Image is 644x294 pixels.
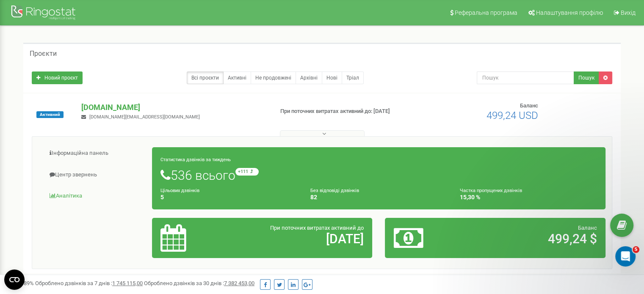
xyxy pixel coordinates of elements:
[477,71,574,84] input: Пошук
[32,71,83,84] a: Новий проєкт
[574,71,599,84] button: Пошук
[280,107,416,115] p: При поточних витратах активний до: [DATE]
[35,280,143,286] span: Оброблено дзвінків за 7 днів :
[310,194,448,201] h4: 82
[39,143,152,164] a: Інформаційна панель
[144,280,254,286] span: Оброблено дзвінків за 30 днів :
[235,168,259,176] small: +111
[322,71,342,84] a: Нові
[251,71,296,84] a: Не продовжені
[160,168,597,182] h1: 536 всього
[160,157,231,162] small: Статистика дзвінків за тиждень
[39,165,152,185] a: Центр звернень
[296,71,322,84] a: Архівні
[223,71,251,84] a: Активні
[460,194,597,201] h4: 15,30 %
[621,9,636,16] span: Вихід
[232,232,364,246] h2: [DATE]
[578,225,597,231] span: Баланс
[536,9,603,16] span: Налаштування профілю
[460,188,522,193] small: Частка пропущених дзвінків
[81,102,266,113] p: [DOMAIN_NAME]
[520,102,538,109] span: Баланс
[36,111,64,118] span: Активний
[160,194,298,201] h4: 5
[30,50,57,58] h5: Проєкти
[112,280,143,286] u: 1 745 115,00
[187,71,224,84] a: Всі проєкти
[160,188,199,193] small: Цільових дзвінків
[39,186,152,206] a: Аналiтика
[455,9,517,16] span: Реферальна програма
[4,269,25,290] button: Open CMP widget
[310,188,359,193] small: Без відповіді дзвінків
[270,225,364,231] span: При поточних витратах активний до
[466,232,597,246] h2: 499,24 $
[486,110,538,121] span: 499,24 USD
[342,71,364,84] a: Тріал
[89,114,200,120] span: [DOMAIN_NAME][EMAIL_ADDRESS][DOMAIN_NAME]
[224,280,254,286] u: 7 382 453,00
[615,246,636,267] iframe: Intercom live chat
[633,246,639,253] span: 5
